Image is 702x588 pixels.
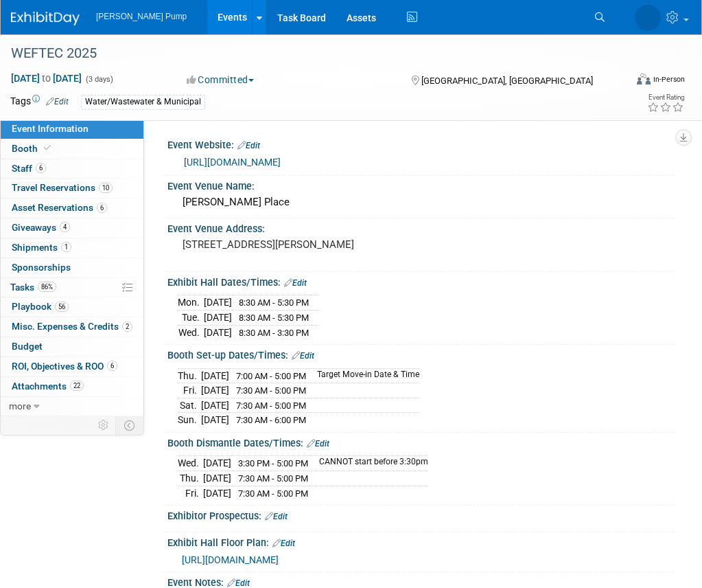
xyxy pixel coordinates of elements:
[1,258,143,278] a: Sponsorships
[204,325,232,339] td: [DATE]
[236,415,306,425] span: 7:30 AM - 6:00 PM
[203,456,231,471] td: [DATE]
[167,218,675,236] div: Event Venue Address:
[122,321,132,332] span: 2
[12,202,107,213] span: Asset Reservations
[239,313,309,323] span: 8:30 AM - 5:30 PM
[236,400,306,411] span: 7:30 AM - 5:00 PM
[61,242,71,252] span: 1
[201,368,229,383] td: [DATE]
[201,383,229,398] td: [DATE]
[311,456,428,471] td: CANNOT start before 3:30pm
[238,473,308,484] span: 7:30 AM - 5:00 PM
[12,222,70,233] span: Giveaways
[10,72,82,84] span: [DATE] [DATE]
[46,97,69,106] a: Edit
[40,73,53,84] span: to
[178,383,201,398] td: Fri.
[96,12,187,21] span: [PERSON_NAME] Pump
[1,377,143,396] a: Attachments22
[178,295,204,310] td: Mon.
[81,95,205,109] div: Water/Wastewater & Municipal
[184,157,281,168] a: [URL][DOMAIN_NAME]
[227,578,250,588] a: Edit
[635,5,661,31] img: Amanda Smith
[637,73,651,84] img: Format-Inperson.png
[653,74,685,84] div: In-Person
[309,368,419,383] td: Target Move-in Date & Time
[55,302,69,312] span: 56
[178,398,201,413] td: Sat.
[182,554,279,565] a: [URL][DOMAIN_NAME]
[203,471,231,486] td: [DATE]
[272,539,295,548] a: Edit
[237,141,260,150] a: Edit
[178,413,201,427] td: Sun.
[12,321,132,332] span: Misc. Expenses & Credits
[203,486,231,500] td: [DATE]
[178,456,203,471] td: Wed.
[236,385,306,396] span: 7:30 AM - 5:00 PM
[204,295,232,310] td: [DATE]
[10,94,69,110] td: Tags
[581,71,685,92] div: Event Format
[12,182,113,193] span: Travel Reservations
[204,310,232,326] td: [DATE]
[97,203,107,213] span: 6
[12,361,117,372] span: ROI, Objectives & ROO
[178,471,203,486] td: Thu.
[12,123,89,134] span: Event Information
[38,282,56,292] span: 86%
[36,163,46,173] span: 6
[167,176,675,193] div: Event Venue Name:
[1,337,143,357] a: Budget
[182,73,259,87] button: Committed
[167,345,675,363] div: Booth Set-up Dates/Times:
[647,94,684,101] div: Event Rating
[1,218,143,238] a: Giveaways4
[11,12,80,25] img: ExhibitDay
[92,416,116,434] td: Personalize Event Tab Strip
[265,512,288,521] a: Edit
[238,488,308,499] span: 7:30 AM - 5:00 PM
[1,238,143,258] a: Shipments1
[167,135,675,152] div: Event Website:
[167,433,675,451] div: Booth Dismantle Dates/Times:
[12,262,71,273] span: Sponsorships
[12,143,54,154] span: Booth
[167,272,675,290] div: Exhibit Hall Dates/Times:
[307,439,329,449] a: Edit
[201,398,229,413] td: [DATE]
[178,310,204,326] td: Tue.
[1,357,143,376] a: ROI, Objectives & ROO6
[238,458,308,468] span: 3:30 PM - 5:00 PM
[201,413,229,427] td: [DATE]
[12,163,46,174] span: Staff
[12,381,84,392] span: Attachments
[1,159,143,179] a: Staff6
[239,328,309,338] span: 8:30 AM - 3:30 PM
[1,179,143,198] a: Travel Reservations10
[12,242,71,253] span: Shipments
[12,341,43,352] span: Budget
[178,368,201,383] td: Thu.
[1,139,143,159] a: Booth
[70,381,84,391] span: 22
[12,301,69,312] span: Playbook
[167,532,675,550] div: Exhibit Hall Floor Plan:
[9,400,31,411] span: more
[1,199,143,218] a: Asset Reservations6
[60,222,70,232] span: 4
[116,416,144,434] td: Toggle Event Tabs
[178,486,203,500] td: Fri.
[183,238,364,251] pre: [STREET_ADDRESS][PERSON_NAME]
[1,278,143,297] a: Tasks86%
[1,317,143,337] a: Misc. Expenses & Credits2
[99,183,113,193] span: 10
[1,397,143,416] a: more
[178,325,204,339] td: Wed.
[44,144,51,152] i: Booth reservation complete
[284,278,307,288] a: Edit
[107,361,117,371] span: 6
